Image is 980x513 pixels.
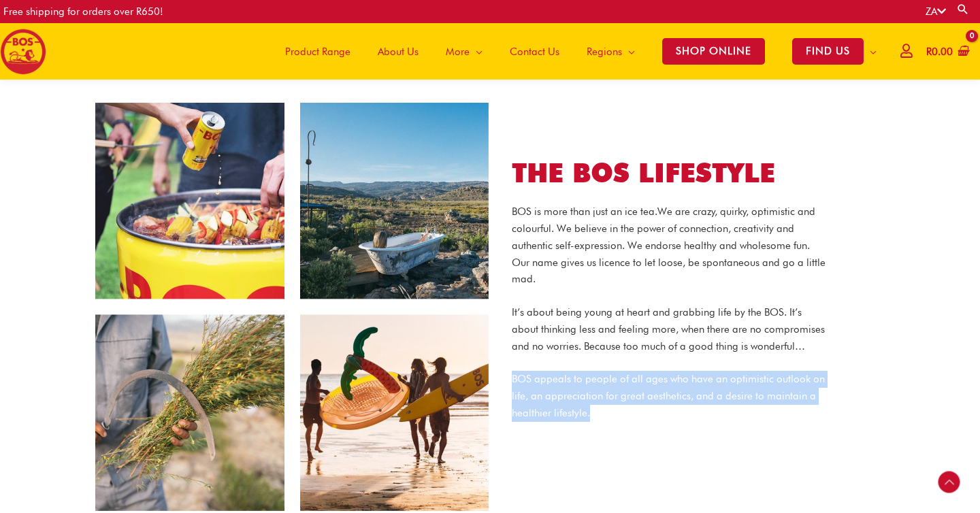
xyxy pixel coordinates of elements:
a: Search button [956,3,970,16]
span: Contact Us [510,31,559,72]
a: ZA [926,5,946,18]
nav: Site Navigation [261,23,890,80]
span: About Us [378,31,419,72]
p: BOS is more than just an ice tea. We are crazy, quirky, optimistic and colourful. We believe in t... [512,203,826,288]
a: Product Range [272,23,364,80]
a: SHOP ONLINE [649,23,779,80]
span: More [446,31,470,72]
span: SHOP ONLINE [662,38,765,65]
span: Product Range [285,31,350,72]
h2: THE BOS LIFESTYLE [512,156,826,191]
a: Regions [573,23,649,80]
a: View Shopping Cart, empty [924,37,970,67]
bdi: 0.00 [926,46,953,58]
a: More [432,23,496,80]
a: Contact Us [496,23,573,80]
img: About Bos South Africa [95,102,490,512]
span: FIND US [792,38,864,65]
span: R [926,46,932,58]
p: BOS appeals to people of all ages who have an optimistic outlook on life, an appreciation for gre... [512,371,826,421]
a: About Us [364,23,432,80]
p: It’s about being young at heart and grabbing life by the BOS. It’s about thinking less and feelin... [512,304,826,354]
span: Regions [587,31,622,72]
